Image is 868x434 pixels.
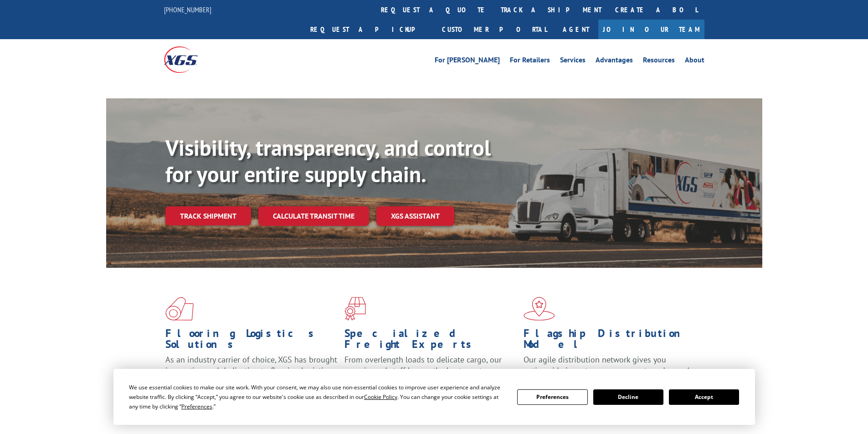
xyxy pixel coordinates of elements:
img: xgs-icon-total-supply-chain-intelligence-red [165,297,194,321]
div: We use essential cookies to make our site work. With your consent, we may also use non-essential ... [129,383,506,411]
a: Services [560,56,586,66]
a: For Retailers [510,56,550,66]
button: Preferences [517,389,587,405]
a: For [PERSON_NAME] [435,56,500,66]
a: Advantages [596,56,633,66]
img: xgs-icon-focused-on-flooring-red [344,297,366,321]
div: Cookie Consent Prompt [113,369,755,425]
button: Decline [593,389,663,405]
h1: Specialized Freight Experts [344,328,517,354]
span: As an industry carrier of choice, XGS has brought innovation and dedication to flooring logistics... [165,354,337,387]
h1: Flagship Distribution Model [524,328,696,354]
p: From overlength loads to delicate cargo, our experienced staff knows the best way to move your fr... [344,354,517,395]
span: Our agile distribution network gives you nationwide inventory management on demand. [524,354,691,376]
h1: Flooring Logistics Solutions [165,328,338,354]
a: XGS ASSISTANT [376,206,454,226]
b: Visibility, transparency, and control for your entire supply chain. [165,133,491,188]
a: Agent [554,20,598,39]
a: Request a pickup [303,20,435,39]
a: Join Our Team [598,20,704,39]
a: Track shipment [165,206,251,225]
a: Customer Portal [435,20,554,39]
a: About [685,56,704,66]
a: Calculate transit time [258,206,369,226]
span: Cookie Policy [364,393,397,401]
img: xgs-icon-flagship-distribution-model-red [524,297,555,321]
button: Accept [669,389,739,405]
a: Resources [643,56,675,66]
a: [PHONE_NUMBER] [164,5,211,14]
span: Preferences [181,403,212,410]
